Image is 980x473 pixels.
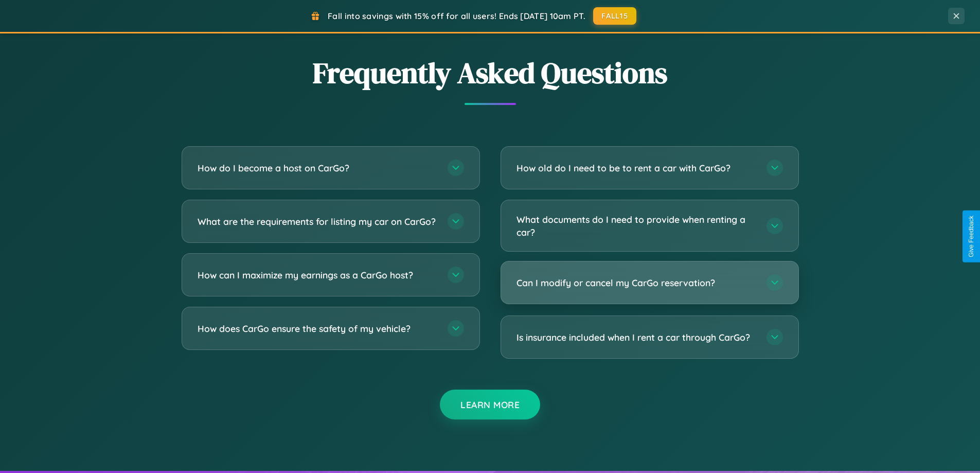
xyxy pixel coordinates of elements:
h3: What are the requirements for listing my car on CarGo? [198,215,437,228]
h3: Can I modify or cancel my CarGo reservation? [516,276,756,289]
h3: Is insurance included when I rent a car through CarGo? [516,331,756,344]
h3: How do I become a host on CarGo? [198,162,437,174]
button: Learn More [440,390,540,419]
h3: How does CarGo ensure the safety of my vehicle? [198,322,437,335]
span: Fall into savings with 15% off for all users! Ends [DATE] 10am PT. [328,11,585,21]
button: FALL15 [593,7,636,25]
div: Give Feedback [968,216,975,257]
h3: How old do I need to be to rent a car with CarGo? [516,162,756,174]
h2: Frequently Asked Questions [182,53,799,93]
h3: What documents do I need to provide when renting a car? [516,213,756,238]
h3: How can I maximize my earnings as a CarGo host? [198,269,437,282]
